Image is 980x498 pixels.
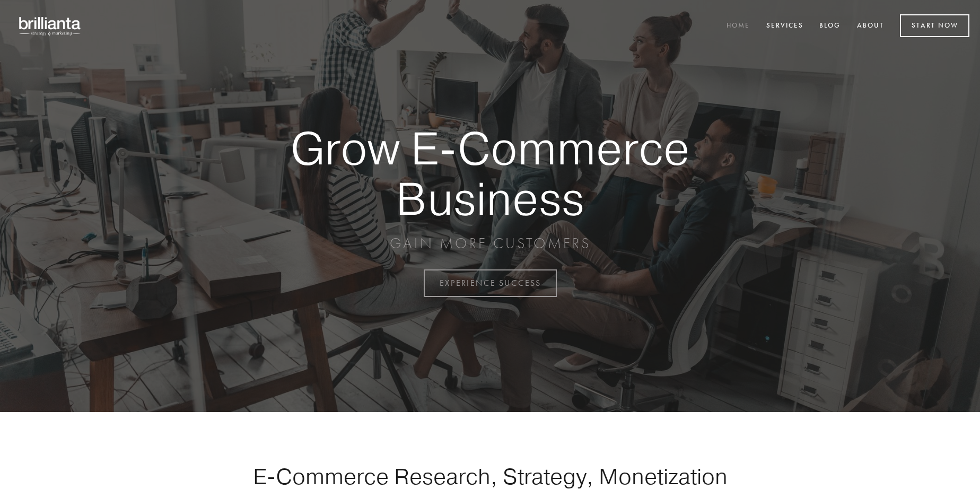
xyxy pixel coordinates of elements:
a: Start Now [900,14,969,37]
a: Services [759,18,810,35]
a: EXPERIENCE SUCCESS [424,269,557,297]
h1: E-Commerce Research, Strategy, Monetization [220,463,760,490]
a: Home [720,18,757,35]
img: brillianta - research, strategy, marketing [11,11,90,41]
a: Blog [812,18,847,35]
p: GAIN MORE CUSTOMERS [253,234,727,253]
strong: Grow E-Commerce Business [253,123,727,223]
a: About [850,18,891,35]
